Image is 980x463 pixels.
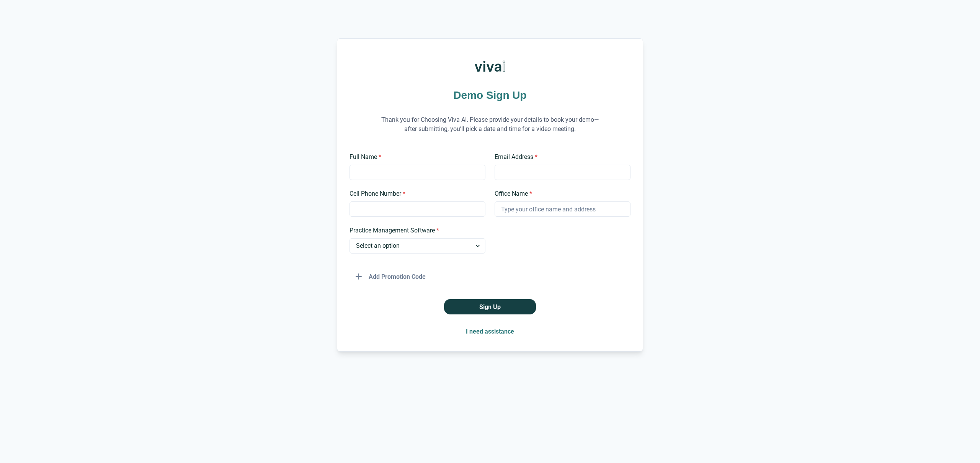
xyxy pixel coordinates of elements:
img: Viva AI Logo [475,51,505,82]
label: Cell Phone Number [350,189,481,198]
input: Type your office name and address [495,201,630,217]
button: I need assistance [460,324,520,339]
label: Email Address [495,152,626,162]
p: Thank you for Choosing Viva AI. Please provide your details to book your demo—after submitting, y... [375,106,605,143]
label: Full Name [350,152,481,162]
button: Add Promotion Code [350,269,432,284]
button: Sign Up [444,299,536,314]
label: Practice Management Software [350,226,481,235]
h1: Demo Sign Up [350,88,630,103]
label: Office Name [495,189,626,198]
